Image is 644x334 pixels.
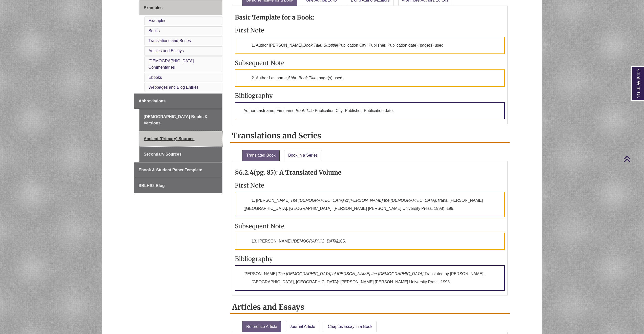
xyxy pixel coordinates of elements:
[149,39,191,43] a: Translations and Series
[139,0,222,15] a: Examples
[149,59,194,70] a: [DEMOGRAPHIC_DATA] Commentaries
[293,239,338,243] em: [DEMOGRAPHIC_DATA]
[303,43,337,47] em: Book Title: Subtitle
[235,169,254,176] strong: §6.2.4
[324,321,376,332] a: Chapter/Essay in a Book
[134,178,222,193] a: SBLHS2 Blog
[288,76,316,80] em: Abbr. Book Title
[139,168,202,172] span: Ebook & Student Paper Template
[134,162,222,178] a: Ebook & Student Paper Template
[235,233,505,250] p: 13. [PERSON_NAME], 105.
[235,255,505,263] h3: Bibliography
[139,109,222,131] a: [DEMOGRAPHIC_DATA] Books & Versions
[290,198,436,202] em: The [DEMOGRAPHIC_DATA] of [PERSON_NAME] the [DEMOGRAPHIC_DATA]
[139,99,166,103] span: Abbreviations
[149,75,162,80] a: Ebooks
[235,102,505,119] p: Author Lastname, Firstname. Publication City: Publisher, Publication date.
[284,150,322,161] a: Book in a Series
[235,59,505,67] h3: Subsequent Note
[149,18,166,23] a: Examples
[134,94,222,109] a: Abbreviations
[139,131,222,146] a: Ancient (Primary) Sources
[149,49,184,53] a: Articles and Essays
[235,37,505,54] p: 1. Author [PERSON_NAME], (Publication City: Publisher, Publication date), page(s) used.
[278,272,424,276] em: The [DEMOGRAPHIC_DATA] of [PERSON_NAME] the [DEMOGRAPHIC_DATA].
[235,192,505,217] p: 1. [PERSON_NAME], , trans. [PERSON_NAME] ([GEOGRAPHIC_DATA], [GEOGRAPHIC_DATA]: [PERSON_NAME] [PE...
[254,169,341,176] strong: (pg. 85): A Translated Volume
[230,129,510,143] h2: Translations and Series
[235,26,505,34] h3: First Note
[235,222,505,230] h3: Subsequent Note
[149,85,199,89] a: Webpages and Blog Entries
[139,147,222,162] a: Secondary Sources
[235,181,505,189] h3: First Note
[235,92,505,100] h3: Bibliography
[149,29,160,33] a: Books
[286,321,319,332] a: Journal Article
[296,108,315,113] em: Book Title.
[242,321,281,332] a: Reference Article
[242,150,280,161] a: Translated Book
[624,155,643,162] a: Back to Top
[230,301,510,314] h2: Articles and Essays
[139,183,165,188] span: SBLHS2 Blog
[235,265,505,291] p: [PERSON_NAME]. Translated by [PERSON_NAME]. [GEOGRAPHIC_DATA], [GEOGRAPHIC_DATA]: [PERSON_NAME] [...
[235,13,315,21] strong: Basic Template for a Book:
[235,69,505,87] p: 2. Author Lastname, , page(s) used.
